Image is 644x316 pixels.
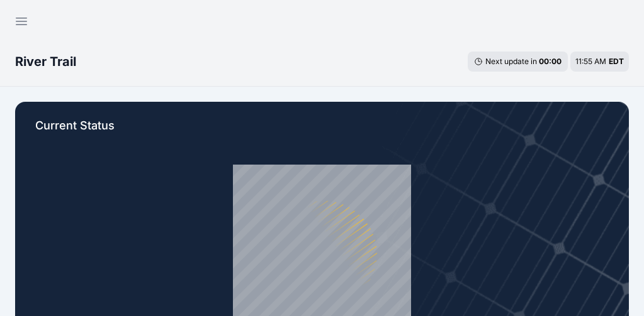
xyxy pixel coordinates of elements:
[35,117,609,144] p: Current Status
[15,45,76,78] nav: Breadcrumb
[485,57,537,66] span: Next update in
[609,57,624,66] span: EDT
[575,57,606,66] span: 11:55 AM
[539,57,562,67] div: 00 : 00
[15,53,76,70] h3: River Trail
